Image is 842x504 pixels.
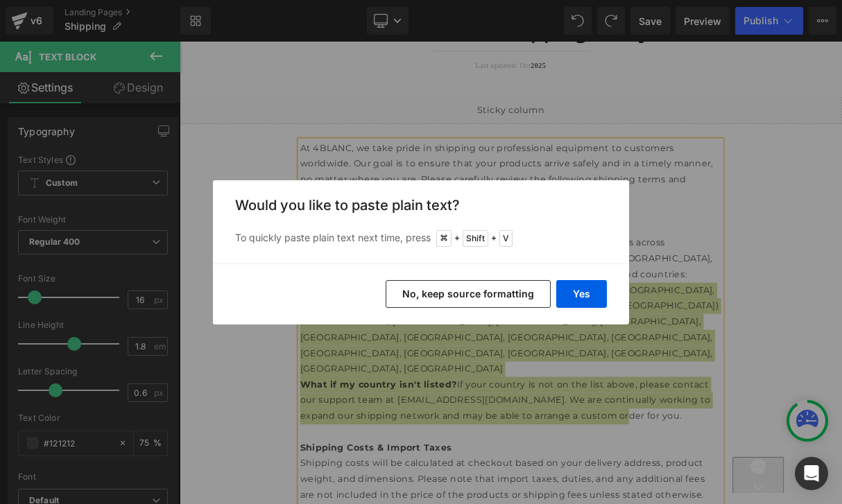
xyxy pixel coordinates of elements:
span: + [454,232,460,245]
span: 2025 [445,24,464,35]
span: Shift [463,230,488,247]
span: Last updated: Oct [375,24,445,35]
p: To quickly paste plain text next time, press [235,230,607,247]
div: At 4BLANC, we take pride in shipping our professional equipment to customers worldwide. Our goal ... [153,125,687,205]
div: We are proud to offer worldwide shipping to a broad range of countries across [GEOGRAPHIC_DATA], ... [153,245,687,304]
strong: What if my country isn't listed? [153,427,351,440]
div: Open Intercom Messenger [795,457,828,490]
span: V [499,230,513,247]
div: If your country is not on the list above, please contact our support team at [EMAIL_ADDRESS][DOMA... [153,424,687,484]
button: No, keep source formatting [386,280,551,308]
span: + [491,232,497,245]
button: Yes [556,280,607,308]
h3: Would you like to paste plain text? [235,197,607,214]
div: [GEOGRAPHIC_DATA] [GEOGRAPHIC_DATA] ([GEOGRAPHIC_DATA]), [GEOGRAPHIC_DATA], [GEOGRAPHIC_DATA] ([G... [153,305,687,425]
strong: Shipping Destinations [153,227,291,241]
